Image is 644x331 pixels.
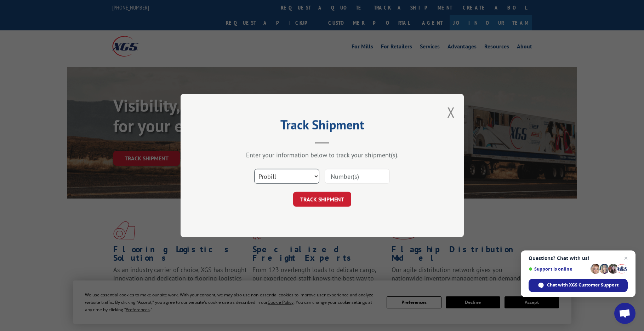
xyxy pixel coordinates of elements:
[529,266,588,272] span: Support is online
[529,279,628,292] div: Chat with XGS Customer Support
[293,192,351,207] button: TRACK SHIPMENT
[447,103,455,122] button: Close modal
[622,254,630,262] span: Close chat
[547,282,619,288] span: Chat with XGS Customer Support
[216,151,428,159] div: Enter your information below to track your shipment(s).
[614,303,636,324] div: Open chat
[216,120,428,133] h2: Track Shipment
[325,169,390,184] input: Number(s)
[529,255,628,261] span: Questions? Chat with us!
